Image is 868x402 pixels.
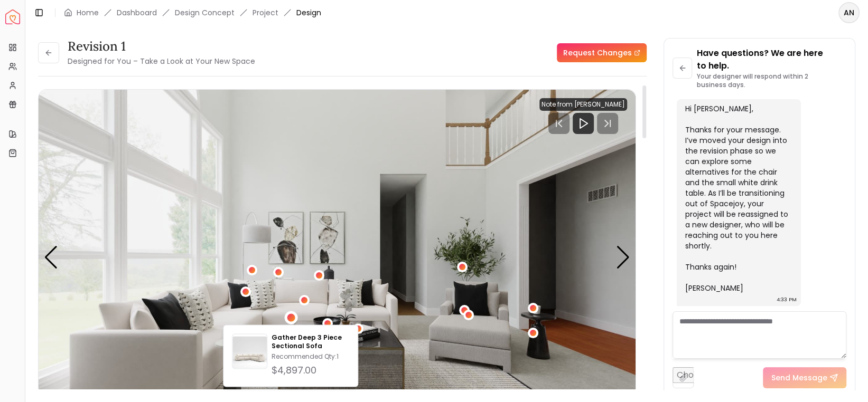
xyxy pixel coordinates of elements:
div: Hi [PERSON_NAME], Thanks for your message. I’ve moved your design into the revision phase so we c... [685,103,790,293]
button: AN [838,2,860,23]
a: Request Changes [557,43,647,62]
h3: Revision 1 [68,38,255,55]
a: Gather Deep 3 Piece Sectional SofaGather Deep 3 Piece Sectional SofaRecommended Qty:1$4,897.00 [232,333,349,378]
div: 4:33 PM [777,294,797,305]
div: Previous slide [44,246,58,269]
a: Dashboard [117,7,157,18]
div: Note from [PERSON_NAME] [539,98,627,111]
div: $4,897.00 [272,363,349,378]
small: Designed for You – Take a Look at Your New Space [68,56,255,66]
span: Design [296,7,321,18]
li: Design Concept [175,7,235,18]
span: AN [839,3,858,22]
a: Spacejoy [5,9,20,24]
p: Recommended Qty: 1 [272,352,349,361]
a: Home [77,7,99,18]
p: Have questions? We are here to help. [696,47,846,72]
a: Project [253,7,278,18]
p: Gather Deep 3 Piece Sectional Sofa [272,333,349,350]
nav: breadcrumb [64,7,321,18]
img: Spacejoy Logo [5,9,20,24]
p: Your designer will respond within 2 business days. [696,72,846,89]
svg: Play [577,117,590,130]
div: Next slide [616,246,630,269]
img: Gather Deep 3 Piece Sectional Sofa [232,336,267,370]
